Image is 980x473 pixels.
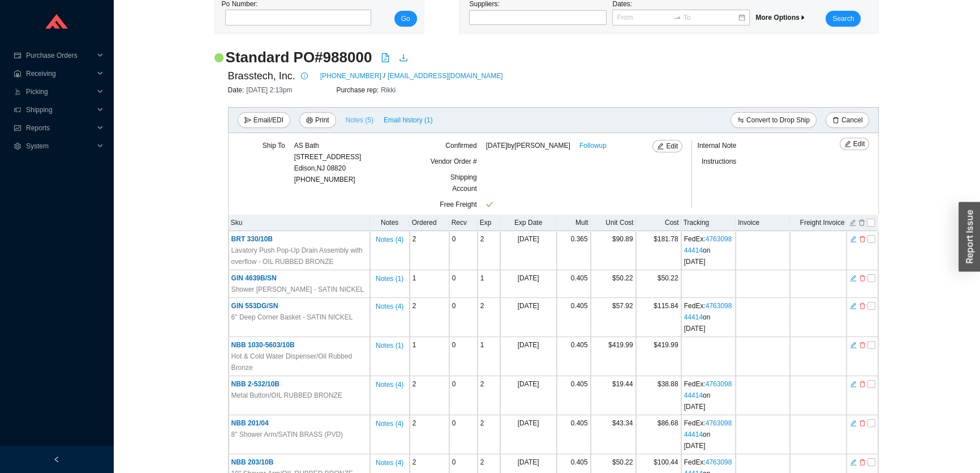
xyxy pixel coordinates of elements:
button: edit [849,218,857,225]
th: Exp Date [500,215,557,231]
span: Notes ( 4 ) [376,418,403,429]
span: printer [306,117,313,125]
td: 1 [410,270,449,298]
span: FedEx : on [DATE] [684,302,732,333]
span: delete [859,235,866,243]
button: Search [826,11,861,27]
td: $90.89 [591,231,636,270]
span: delete [832,117,839,125]
button: Notes (4) [375,233,404,241]
span: Ship To [263,142,285,150]
span: check [486,201,493,208]
th: Invoice [736,215,790,231]
td: 2 [410,415,449,454]
span: edit [850,458,857,466]
span: send [244,117,251,125]
button: info-circle [295,68,311,84]
span: 6" Deep Corner Basket - SATIN NICKEL [231,312,353,323]
th: Freight Invoice [790,215,846,231]
td: $419.99 [591,337,636,376]
button: printerPrint [299,112,336,128]
a: 476309844414 [684,419,732,438]
th: Notes [370,215,410,231]
span: FedEx : on [DATE] [684,235,732,266]
td: 0.405 [557,270,591,298]
span: More Options [755,14,806,22]
td: $181.78 [636,231,681,270]
button: delete [858,418,866,426]
span: setting [14,143,22,150]
span: NBB 201/04 [231,419,269,427]
span: edit [850,380,857,388]
span: delete [859,302,866,310]
span: edit [850,274,857,282]
div: AS Bath [STREET_ADDRESS] Edison , NJ 08820 [294,140,362,174]
button: edit [849,301,857,309]
span: edit [844,140,851,148]
td: 0 [449,270,478,298]
button: delete [858,340,866,348]
span: [DATE] by [PERSON_NAME] [486,140,570,151]
button: delete [858,234,866,242]
td: $38.88 [636,376,681,415]
span: Picking [26,83,94,101]
td: 2 [478,415,500,454]
td: [DATE] [500,415,557,454]
td: 1 [410,337,449,376]
a: 476309844414 [684,302,732,321]
button: edit [849,340,857,348]
span: Notes ( 5 ) [346,114,373,126]
button: Notes (4) [375,378,404,386]
span: fund [14,125,22,131]
button: delete [858,301,866,309]
span: Convert to Drop Ship [746,114,810,126]
span: Notes ( 1 ) [376,340,403,351]
a: [EMAIL_ADDRESS][DOMAIN_NAME] [388,70,502,82]
button: delete [858,457,866,465]
td: 2 [410,298,449,337]
input: To [684,12,738,23]
td: 0.405 [557,298,591,337]
td: [DATE] [500,270,557,298]
input: From [617,12,671,23]
span: caret-right [800,14,806,21]
span: Edit [853,138,865,150]
span: file-pdf [381,53,390,62]
button: delete [858,218,866,225]
button: editEdit [652,140,682,152]
span: credit-card [14,52,22,59]
button: swapConvert to Drop Ship [730,112,816,128]
span: delete [859,458,866,466]
button: edit [849,457,857,465]
span: Lavatory Push Pop-Up Drain Assembly with overflow - OIL RUBBED BRONZE [231,245,367,267]
span: BRT 330/10B [231,235,273,243]
span: NBB 1030-5603/10B [231,341,295,349]
td: 0 [449,231,478,270]
button: Go [394,11,417,27]
button: edit [849,379,857,387]
span: Edit [666,140,678,152]
span: Print [315,114,329,126]
span: Go [401,13,410,24]
span: edit [850,341,857,349]
a: [PHONE_NUMBER] [320,70,381,82]
button: Notes (1) [375,339,404,347]
td: 2 [410,376,449,415]
span: edit [850,235,857,243]
span: edit [657,143,664,151]
span: swap-right [673,14,681,22]
span: left [53,456,60,463]
td: 1 [478,337,500,376]
td: $50.22 [591,270,636,298]
span: Shower [PERSON_NAME] - SATIN NICKEL [231,284,364,295]
span: Vendor Order # [431,157,477,165]
span: GIN 4639B/SN [231,274,277,282]
span: edit [850,419,857,427]
button: Notes (4) [375,300,404,308]
a: 476309844414 [684,380,732,399]
span: NBB 203/10B [231,458,274,466]
button: delete [858,273,866,281]
button: Email history (1) [383,112,433,128]
button: deleteCancel [826,112,869,128]
h2: Standard PO # 988000 [226,48,372,67]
